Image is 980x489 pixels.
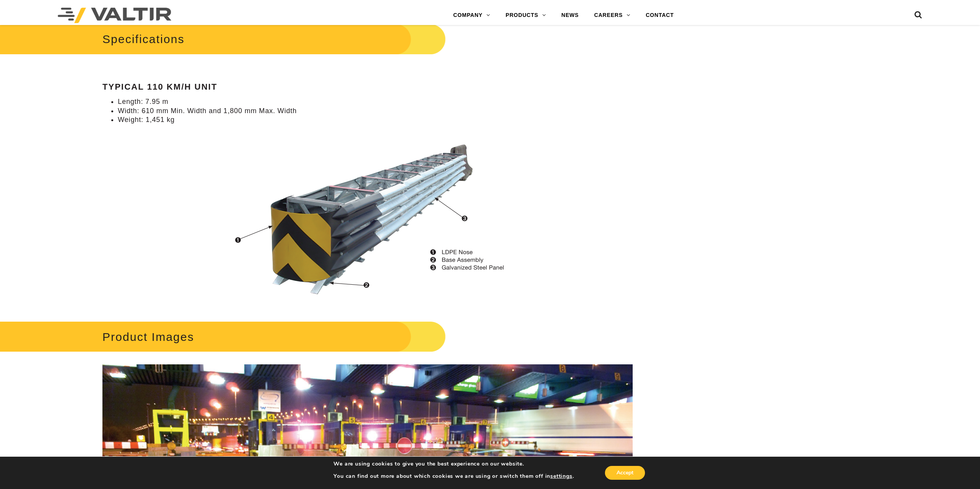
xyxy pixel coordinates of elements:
p: You can find out more about which cookies we are using or switch them off in . [333,473,574,480]
a: CONTACT [638,8,682,23]
a: NEWS [554,8,586,23]
img: Valtir [58,8,171,23]
strong: Typical 110 km/h Unit [102,82,217,92]
a: CAREERS [586,8,638,23]
button: Accept [605,466,645,480]
a: PRODUCTS [498,8,554,23]
li: Length: 7.95 m [118,97,633,106]
li: Weight: 1,451 kg [118,115,633,124]
button: settings [550,473,572,480]
p: We are using cookies to give you the best experience on our website. [333,461,574,467]
a: COMPANY [446,8,498,23]
li: Width: 610 mm Min. Width and 1,800 mm Max. Width [118,107,633,115]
